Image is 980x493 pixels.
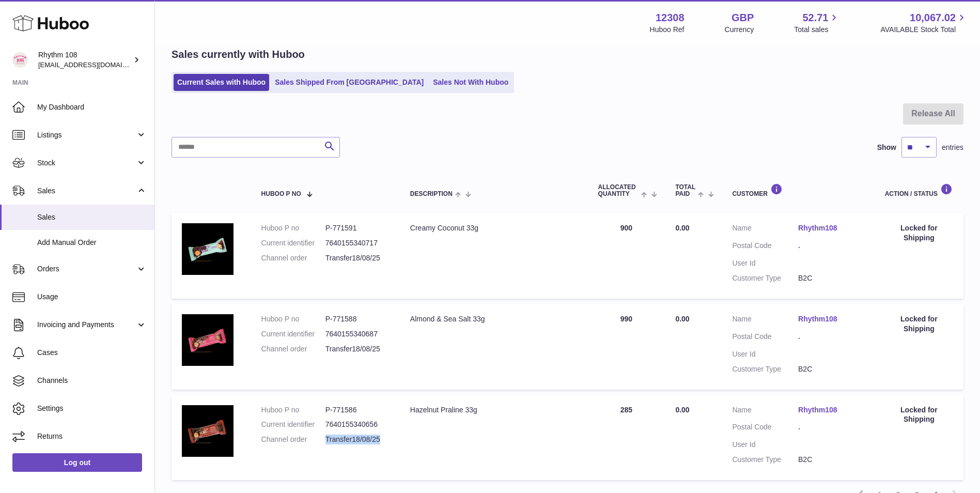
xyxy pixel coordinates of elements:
[410,405,578,415] div: Hazelnut Praline 33g
[12,453,142,472] a: Log out
[325,344,390,354] dd: Transfer18/08/25
[880,11,968,35] a: 10,067.02 AVAILABLE Stock Total
[798,241,864,251] a: .
[885,183,953,197] div: Action / Status
[410,314,578,324] div: Almond & Sea Salt 33g
[37,212,147,222] span: Sales
[675,315,689,323] span: 0.00
[271,74,427,91] a: Sales Shipped From [GEOGRAPHIC_DATA]
[910,11,956,25] span: 10,067.02
[732,223,798,236] dt: Name
[798,273,864,283] dd: B2C
[37,432,147,441] span: Returns
[802,11,828,25] span: 52.71
[732,332,798,344] dt: Postal Code
[794,25,840,35] span: Total sales
[675,406,689,414] span: 0.00
[798,455,864,465] dd: B2C
[598,184,639,197] span: ALLOCATED Quantity
[798,223,864,233] a: Rhythm108
[798,405,864,415] a: Rhythm108
[588,304,665,390] td: 990
[37,102,147,112] span: My Dashboard
[732,422,798,435] dt: Postal Code
[732,241,798,253] dt: Postal Code
[325,253,390,263] dd: Transfer18/08/25
[37,130,136,140] span: Listings
[261,420,325,429] dt: Current identifier
[885,223,953,243] div: Locked for Shipping
[798,364,864,374] dd: B2C
[880,25,968,35] span: AVAILABLE Stock Total
[261,191,301,197] span: Huboo P no
[794,11,840,35] a: 52.71 Total sales
[650,25,685,35] div: Huboo Ref
[732,183,864,197] div: Customer
[37,376,147,386] span: Channels
[37,404,147,413] span: Settings
[172,48,305,61] h2: Sales currently with Huboo
[732,273,798,283] dt: Customer Type
[798,314,864,324] a: Rhythm108
[798,332,864,342] a: .
[732,364,798,374] dt: Customer Type
[656,11,685,25] strong: 12308
[798,422,864,432] a: .
[38,60,152,69] span: [EMAIL_ADDRESS][DOMAIN_NAME]
[429,74,512,91] a: Sales Not With Huboo
[325,405,390,415] dd: P-771586
[182,405,234,457] img: 123081684745685.jpg
[675,224,689,232] span: 0.00
[325,223,390,233] dd: P-771591
[725,25,754,35] div: Currency
[325,329,390,339] dd: 7640155340687
[261,238,325,248] dt: Current identifier
[588,395,665,481] td: 285
[325,314,390,324] dd: P-771588
[732,440,798,450] dt: User Id
[325,420,390,429] dd: 7640155340656
[410,191,453,197] span: Description
[37,320,136,330] span: Invoicing and Payments
[942,143,963,152] span: entries
[588,213,665,299] td: 900
[261,405,325,415] dt: Huboo P no
[37,238,147,248] span: Add Manual Order
[12,52,28,68] img: internalAdmin-12308@internal.huboo.com
[37,158,136,168] span: Stock
[732,11,754,25] strong: GBP
[732,405,798,418] dt: Name
[410,223,578,233] div: Creamy Coconut 33g
[675,184,695,197] span: Total paid
[37,264,136,274] span: Orders
[182,223,234,275] img: 123081684745583.jpg
[885,314,953,334] div: Locked for Shipping
[261,329,325,339] dt: Current identifier
[174,74,269,91] a: Current Sales with Huboo
[261,314,325,324] dt: Huboo P no
[325,238,390,248] dd: 7640155340717
[261,344,325,354] dt: Channel order
[261,223,325,233] dt: Huboo P no
[877,143,896,152] label: Show
[732,455,798,465] dt: Customer Type
[325,435,390,444] dd: Transfer18/08/25
[37,348,147,358] span: Cases
[37,292,147,302] span: Usage
[732,349,798,359] dt: User Id
[885,405,953,425] div: Locked for Shipping
[261,435,325,444] dt: Channel order
[732,314,798,327] dt: Name
[261,253,325,263] dt: Channel order
[38,50,131,70] div: Rhythm 108
[732,258,798,268] dt: User Id
[182,314,234,366] img: 123081684745648.jpg
[37,186,136,196] span: Sales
